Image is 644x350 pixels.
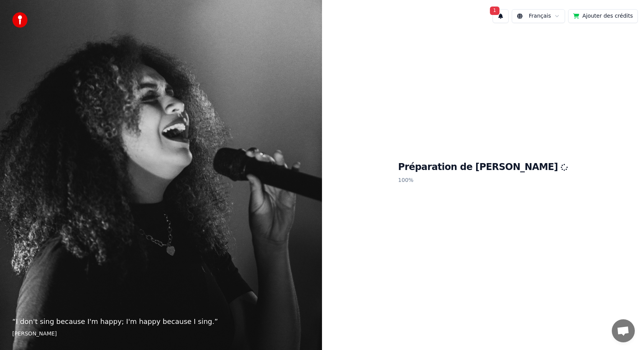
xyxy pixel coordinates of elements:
span: 1 [490,7,500,15]
p: 100 % [398,173,568,187]
p: “ I don't sing because I'm happy; I'm happy because I sing. ” [12,316,310,327]
button: Ajouter des crédits [568,9,638,23]
button: 1 [493,9,509,23]
img: youka [12,12,28,28]
a: Ouvrir le chat [612,319,635,342]
h1: Préparation de [PERSON_NAME] [398,161,568,173]
footer: [PERSON_NAME] [12,330,310,338]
